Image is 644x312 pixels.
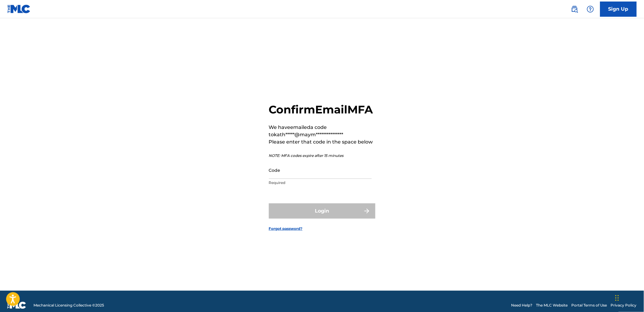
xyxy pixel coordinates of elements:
a: Sign Up [600,2,637,17]
span: Mechanical Licensing Collective © 2025 [33,303,104,308]
iframe: Chat Widget [614,283,644,312]
img: MLC Logo [7,5,31,13]
img: search [571,5,578,13]
a: Need Help? [511,303,533,308]
div: Drag [615,289,619,307]
a: Privacy Policy [611,303,637,308]
a: Forgot password? [269,226,303,231]
img: logo [7,302,26,309]
img: help [587,5,594,13]
p: Required [269,180,372,185]
a: Portal Terms of Use [572,303,607,308]
p: NOTE: MFA codes expire after 15 minutes [269,153,375,158]
p: Please enter that code in the space below [269,138,375,146]
a: Public Search [569,3,581,15]
div: Help [584,3,597,15]
h2: Confirm Email MFA [269,103,375,116]
a: The MLC Website [536,303,568,308]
